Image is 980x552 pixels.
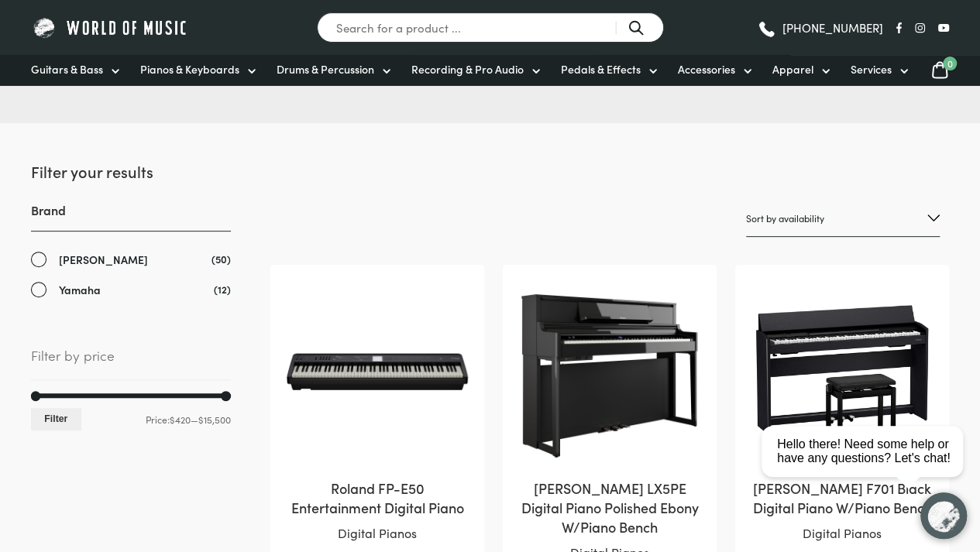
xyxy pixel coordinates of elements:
[31,201,231,299] div: Brand
[518,280,701,463] img: Roland LX5PE Digital Piano Polished Ebony W/Piano Bench Angle
[317,12,664,43] input: Search for a product ...
[751,523,934,543] p: Digital Pianos
[31,345,231,380] span: Filter by price
[561,61,641,77] span: Pedals & Effects
[31,61,103,77] span: Guitars & Bass
[286,523,469,543] p: Digital Pianos
[755,382,980,552] iframe: Chat with our support team
[198,413,231,426] span: $15,500
[751,478,934,517] h2: [PERSON_NAME] F701 Black Digital Piano W/Piano Bench
[31,15,190,39] img: World of Music
[411,61,524,77] span: Recording & Pro Audio
[214,281,231,297] span: (12)
[31,160,231,182] h2: Filter your results
[31,281,231,299] a: Yamaha
[286,478,469,517] h2: Roland FP-E50 Entertainment Digital Piano
[140,61,239,77] span: Pianos & Keyboards
[59,281,101,299] span: Yamaha
[772,61,813,77] span: Apparel
[851,61,892,77] span: Services
[31,201,231,231] h3: Brand
[31,251,231,269] a: [PERSON_NAME]
[746,201,940,237] select: Shop order
[170,413,191,426] span: $420
[59,251,148,269] span: [PERSON_NAME]
[757,16,883,39] a: [PHONE_NUMBER]
[518,478,701,537] h2: [PERSON_NAME] LX5PE Digital Piano Polished Ebony W/Piano Bench
[277,61,374,77] span: Drums & Percussion
[943,57,957,70] span: 0
[31,408,81,430] button: Filter
[31,408,231,430] div: Price: —
[751,280,934,463] img: Roland F701 Black Digital Piano
[286,280,469,463] img: Roland FP-E50 Entertainment Digital Piano Front
[782,22,883,33] span: [PHONE_NUMBER]
[211,251,231,267] span: (50)
[678,61,735,77] span: Accessories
